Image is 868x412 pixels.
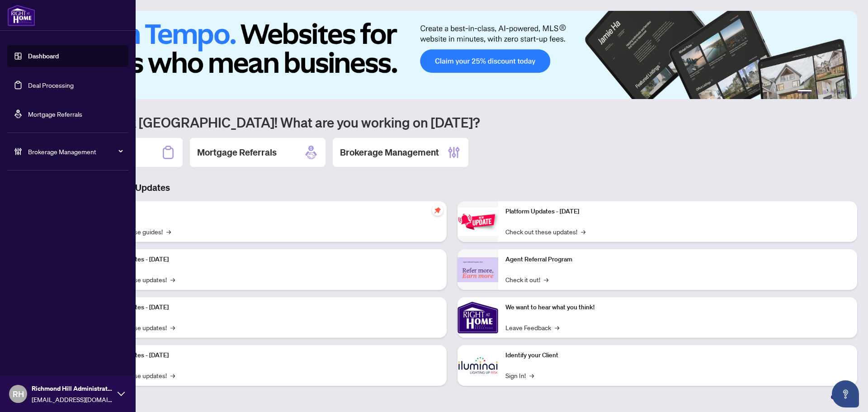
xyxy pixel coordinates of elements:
[505,227,585,237] a: Check out these updates!→
[28,81,74,89] a: Deal Processing
[28,52,59,60] a: Dashboard
[170,322,175,332] span: →
[816,90,819,94] button: 2
[797,90,812,94] button: 1
[170,370,175,380] span: →
[28,110,82,118] a: Mortgage Referrals
[505,322,559,332] a: Leave Feedback→
[505,255,850,265] p: Agent Referral Program
[544,275,548,284] span: →
[458,297,498,338] img: We want to hear what you think!
[47,114,857,131] h1: Welcome back [GEOGRAPHIC_DATA]! What are you working on [DATE]?
[505,303,850,313] p: We want to hear what you think!
[830,90,834,94] button: 4
[47,181,857,194] h3: Brokerage & Industry Updates
[505,370,534,380] a: Sign In!→
[32,384,113,393] span: Richmond Hill Administrator
[458,208,498,236] img: Platform Updates - June 23, 2025
[505,275,548,284] a: Check it out!→
[170,275,175,284] span: →
[13,388,24,400] span: RH
[505,207,850,217] p: Platform Updates - [DATE]
[458,345,498,386] img: Identify your Client
[832,380,859,407] button: Open asap
[28,147,122,156] span: Brokerage Management
[95,350,439,360] p: Platform Updates - [DATE]
[529,370,534,380] span: →
[844,90,848,94] button: 6
[7,5,35,26] img: logo
[95,303,439,313] p: Platform Updates - [DATE]
[197,146,277,159] h2: Mortgage Referrals
[166,227,171,237] span: →
[458,257,498,282] img: Agent Referral Program
[340,146,439,159] h2: Brokerage Management
[32,394,113,404] span: [EMAIL_ADDRESS][DOMAIN_NAME]
[47,11,857,99] img: Slide 0
[555,322,559,332] span: →
[505,350,850,360] p: Identify your Client
[837,90,841,94] button: 5
[95,255,439,265] p: Platform Updates - [DATE]
[823,90,826,94] button: 3
[581,227,585,237] span: →
[95,207,439,217] p: Self-Help
[432,205,443,216] span: pushpin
